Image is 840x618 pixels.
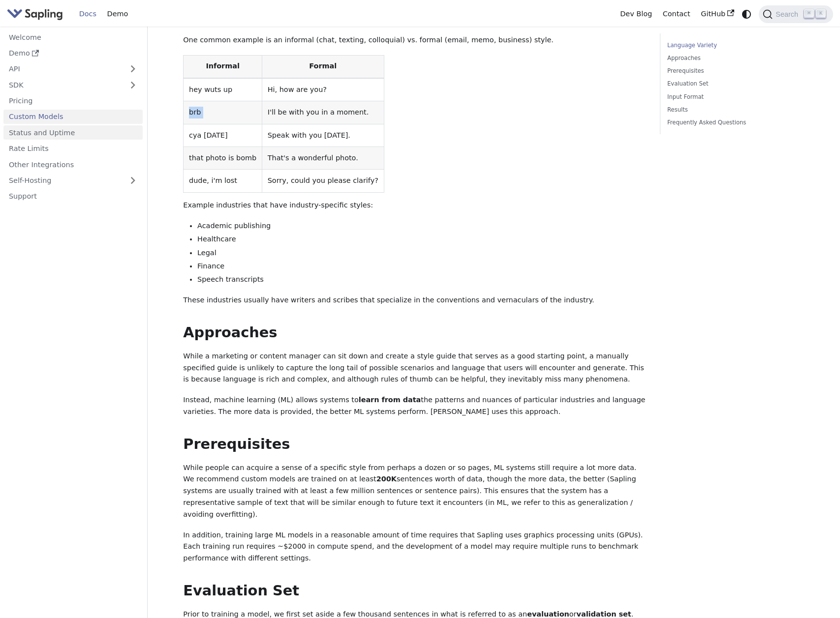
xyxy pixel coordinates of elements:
a: Docs [74,6,102,22]
p: Example industries that have industry-specific styles: [183,200,646,211]
a: Prerequisites [667,66,801,76]
a: SDK [3,78,123,92]
button: Search (Command+K) [759,5,833,23]
a: Demo [102,6,133,22]
td: Sorry, could you please clarify? [262,170,384,192]
strong: evaluation [527,610,569,618]
a: Demo [3,46,143,60]
a: Input Format [667,92,801,102]
h2: Approaches [183,324,646,342]
a: Approaches [667,54,801,63]
a: Evaluation Set [667,79,801,88]
button: Expand sidebar category 'API' [123,62,143,76]
td: Speak with you [DATE]. [262,124,384,147]
h2: Prerequisites [183,436,646,453]
img: Sapling.ai [7,7,63,21]
td: I'll be with you in a moment. [262,101,384,124]
p: While a marketing or content manager can sit down and create a style guide that serves as a good ... [183,351,646,385]
a: Contact [657,6,696,22]
button: Expand sidebar category 'SDK' [123,78,143,92]
li: Speech transcripts [197,274,646,286]
a: Self-Hosting [3,174,143,188]
td: Hi, how are you? [262,78,384,101]
strong: learn from data [359,396,421,404]
span: Search [773,10,804,18]
a: Status and Uptime [3,125,143,140]
a: Custom Models [3,110,143,124]
td: That's a wonderful photo. [262,147,384,170]
li: Academic publishing [197,220,646,232]
td: brb [184,101,262,124]
button: Switch between dark and light mode (currently system mode) [740,7,754,21]
a: Rate Limits [3,142,143,156]
p: One common example is an informal (chat, texting, colloquial) vs. formal (email, memo, business) ... [183,34,646,46]
li: Healthcare [197,234,646,245]
th: Informal [184,55,262,78]
p: In addition, training large ML models in a reasonable amount of time requires that Sapling uses g... [183,530,646,564]
p: While people can acquire a sense of a specific style from perhaps a dozen or so pages, ML systems... [183,462,646,521]
a: Support [3,189,143,204]
li: Legal [197,247,646,259]
a: Results [667,105,801,115]
a: Dev Blog [615,6,657,22]
a: API [3,62,123,76]
strong: 200K [376,475,397,483]
th: Formal [262,55,384,78]
a: Sapling.ai [7,7,66,21]
td: hey wuts up [184,78,262,101]
li: Finance [197,261,646,272]
a: Pricing [3,94,143,108]
td: cya [DATE] [184,124,262,147]
kbd: ⌘ [804,9,814,18]
td: that photo is bomb [184,147,262,170]
td: dude, i'm lost [184,170,262,192]
a: Frequently Asked Questions [667,118,801,127]
kbd: K [816,9,826,18]
strong: validation set [577,610,631,618]
p: These industries usually have writers and scribes that specialize in the conventions and vernacul... [183,294,646,306]
h2: Evaluation Set [183,582,646,600]
a: Welcome [3,30,143,44]
a: Language Variety [667,41,801,50]
a: GitHub [695,6,739,22]
a: Other Integrations [3,157,143,172]
p: Instead, machine learning (ML) allows systems to the patterns and nuances of particular industrie... [183,394,646,418]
